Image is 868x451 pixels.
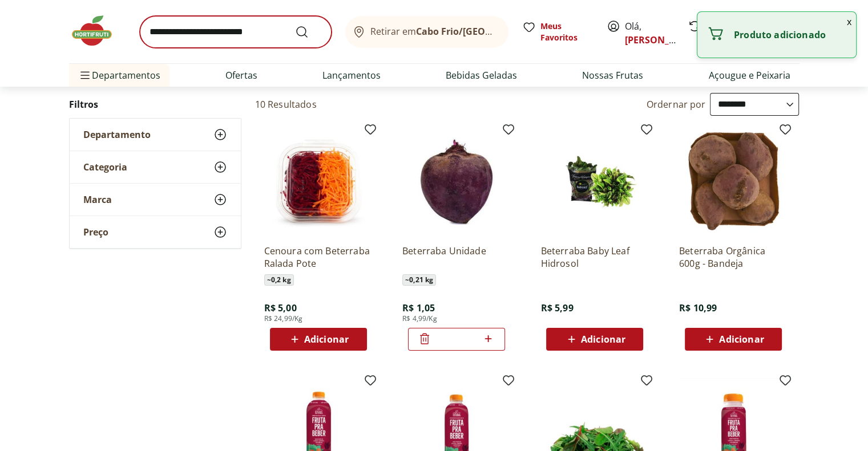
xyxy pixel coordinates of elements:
[304,335,349,344] span: Adicionar
[546,328,643,351] button: Adicionar
[264,127,373,235] img: Cenoura com Beterraba Ralada Pote
[540,245,649,270] a: Beterraba Baby Leaf Hidrosol
[70,119,241,151] button: Departamento
[582,68,643,82] a: Nossas Frutas
[264,274,294,286] span: ~ 0,2 kg
[416,25,557,38] b: Cabo Frio/[GEOGRAPHIC_DATA]
[270,328,367,351] button: Adicionar
[69,93,241,116] h2: Filtros
[345,16,508,48] button: Retirar emCabo Frio/[GEOGRAPHIC_DATA]
[625,19,676,47] span: Olá,
[522,21,593,43] a: Meus Favoritos
[264,314,303,323] span: R$ 24,99/Kg
[70,151,241,183] button: Categoria
[140,16,332,48] input: search
[679,245,788,270] a: Beterraba Orgânica 600g - Bandeja
[402,302,435,314] span: R$ 1,05
[647,98,706,111] label: Ordernar por
[83,129,151,140] span: Departamento
[70,216,241,248] button: Preço
[78,62,160,89] span: Departamentos
[679,302,717,314] span: R$ 10,99
[540,302,573,314] span: R$ 5,99
[402,245,511,270] a: Beterraba Unidade
[685,328,782,351] button: Adicionar
[83,226,108,238] span: Preço
[540,21,593,43] span: Meus Favoritos
[83,161,127,173] span: Categoria
[446,68,517,82] a: Bebidas Geladas
[69,14,126,48] img: Hortifruti
[402,127,511,235] img: Beterraba Unidade
[225,68,257,82] a: Ofertas
[625,34,699,46] a: [PERSON_NAME]
[255,98,317,111] h2: 10 Resultados
[679,127,788,235] img: Beterraba Orgânica 600g - Bandeja
[734,29,847,40] p: Produto adicionado
[719,335,764,344] span: Adicionar
[370,26,496,36] span: Retirar em
[402,274,436,286] span: ~ 0,21 kg
[708,68,790,82] a: Açougue e Peixaria
[581,335,625,344] span: Adicionar
[842,12,856,31] button: Fechar notificação
[78,62,92,89] button: Menu
[264,245,373,270] a: Cenoura com Beterraba Ralada Pote
[264,302,297,314] span: R$ 5,00
[322,68,381,82] a: Lançamentos
[70,184,241,216] button: Marca
[402,314,437,323] span: R$ 4,99/Kg
[295,25,322,39] button: Submit Search
[540,127,649,235] img: Beterraba Baby Leaf Hidrosol
[83,194,112,205] span: Marca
